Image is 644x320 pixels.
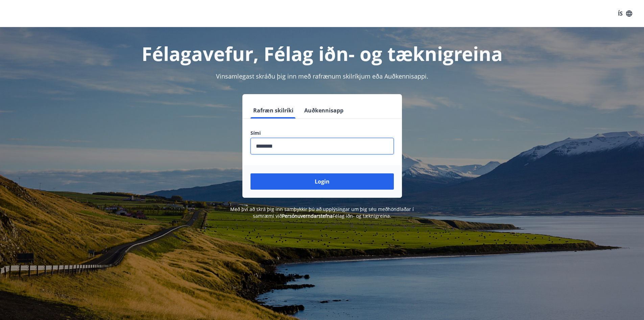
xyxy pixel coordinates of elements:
[87,41,557,66] h1: Félagavefur, Félag iðn- og tæknigreina
[251,173,394,190] button: Login
[282,213,333,219] a: Persónuverndarstefna
[251,130,394,136] label: Sími
[230,206,414,219] span: Með því að skrá þig inn samþykkir þú að upplýsingar um þig séu meðhöndlaðar í samræmi við Félag i...
[614,7,636,20] button: ÍS
[251,102,296,119] button: Rafræn skilríki
[302,102,346,119] button: Auðkennisapp
[216,72,428,80] span: Vinsamlegast skráðu þig inn með rafrænum skilríkjum eða Auðkennisappi.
